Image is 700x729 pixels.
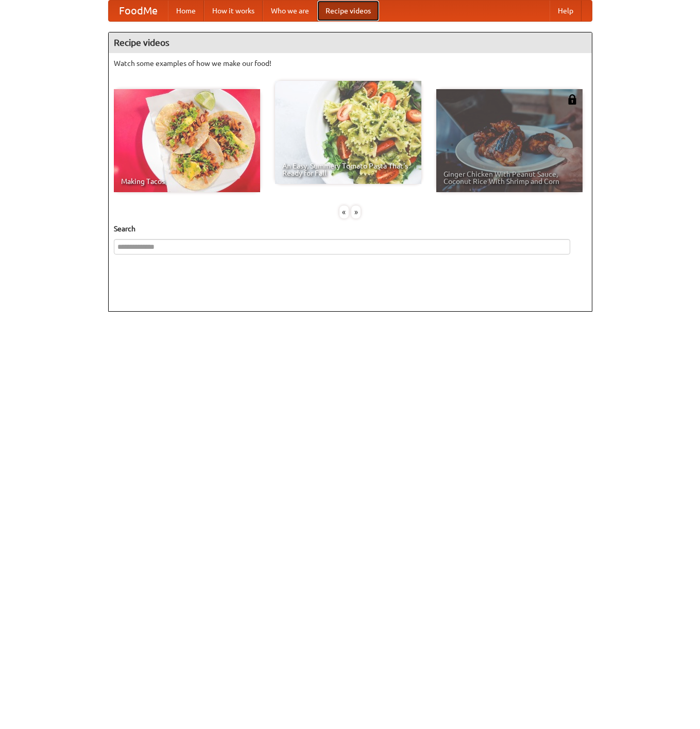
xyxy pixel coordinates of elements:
span: An Easy, Summery Tomato Pasta That's Ready for Fall [282,162,414,177]
a: FoodMe [109,1,168,21]
div: » [351,206,361,218]
a: How it works [204,1,263,21]
a: Help [550,1,582,21]
a: Recipe videos [317,1,379,21]
a: Home [168,1,204,21]
span: Making Tacos [121,178,253,185]
img: 483408.png [567,94,577,105]
a: An Easy, Summery Tomato Pasta That's Ready for Fall [275,81,421,184]
a: Making Tacos [114,89,260,192]
h5: Search [114,224,587,234]
h4: Recipe videos [109,32,592,53]
div: « [339,206,349,218]
a: Who we are [263,1,317,21]
p: Watch some examples of how we make our food! [114,58,587,69]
